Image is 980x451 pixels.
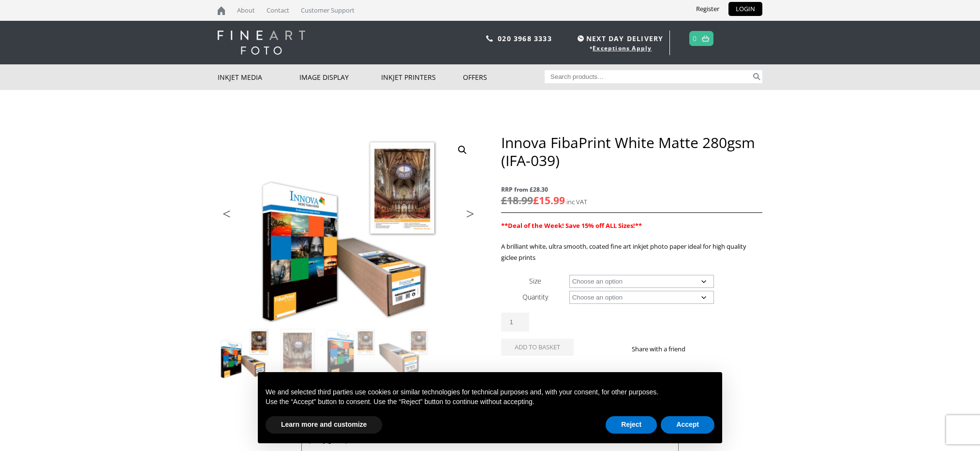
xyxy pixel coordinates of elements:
[501,339,574,356] button: Add to basket
[454,141,471,159] a: View full-screen image gallery
[498,34,552,43] a: 020 3968 3333
[702,35,709,42] img: basket.svg
[533,194,539,207] span: £
[266,397,714,407] p: Use the “Accept” button to consent. Use the “Reject” button to continue without accepting.
[218,30,305,55] img: logo-white.svg
[720,345,728,353] img: email sharing button
[501,194,533,207] bdi: 18.99
[593,44,652,52] a: Exceptions Apply
[533,194,565,207] bdi: 15.99
[378,327,430,379] img: Innova FibaPrint White Matte 280gsm (IFA-039) - Image 4
[606,416,657,434] button: Reject
[266,388,714,397] p: We and selected third parties use cookies or similar technologies for technical purposes and, wit...
[501,184,762,195] span: RRP from £28.30
[381,64,463,90] a: Inkjet Printers
[632,344,697,355] p: Share with a friend
[697,345,705,353] img: facebook sharing button
[575,33,663,44] span: NEXT DAY DELIVERY
[501,241,762,263] p: A brilliant white, ultra smooth, coated fine art inkjet photo paper ideal for high quality giclee...
[529,276,541,286] label: Size
[325,327,377,379] img: Innova FibaPrint White Matte 280gsm (IFA-039) - Image 3
[578,35,584,42] img: time.svg
[266,416,382,434] button: Learn more and customize
[463,64,545,90] a: Offers
[218,134,479,327] img: Innova FibaPrint White Matte 280gsm (IFA-039)
[299,64,381,90] a: Image Display
[661,416,714,434] button: Accept
[218,327,270,379] img: Innova FibaPrint White Matte 280gsm (IFA-039)
[693,31,697,45] a: 0
[728,2,762,16] a: LOGIN
[709,345,716,353] img: twitter sharing button
[486,35,493,42] img: phone.svg
[501,313,529,331] input: Product quantity
[545,70,752,83] input: Search products…
[522,292,548,301] label: Quantity
[501,221,642,230] strong: **Deal of the Week! Save 15% off ALL Sizes!**
[689,2,727,16] a: Register
[501,194,507,207] span: £
[271,327,324,379] img: Innova FibaPrint White Matte 280gsm (IFA-039) - Image 2
[501,134,762,169] h1: Innova FibaPrint White Matte 280gsm (IFA-039)
[218,64,299,90] a: Inkjet Media
[751,70,762,83] button: Search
